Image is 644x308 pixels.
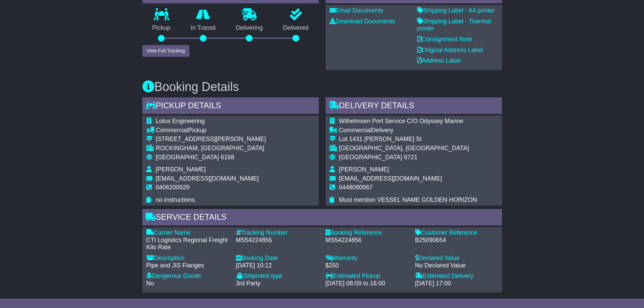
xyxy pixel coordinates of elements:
[146,229,229,237] div: Carrier Name
[226,24,273,32] p: Delivering
[339,136,477,143] div: Lot 1431 [PERSON_NAME] St
[181,24,226,32] p: In Transit
[142,24,181,32] p: Pickup
[156,175,259,182] span: [EMAIL_ADDRESS][DOMAIN_NAME]
[156,196,195,203] span: no instructions
[339,118,463,124] span: Wilhelmsen Port Service C/O Odyssey Marine
[156,136,266,143] div: [STREET_ADDRESS][PERSON_NAME]
[156,154,219,161] span: [GEOGRAPHIC_DATA]
[236,237,319,244] div: MS54224856
[326,229,408,237] div: Booking Reference
[339,196,477,203] span: Must mention VESSEL NAME GOLDEN HORIZON
[236,255,319,262] div: Booking Date
[415,280,498,287] div: [DATE] 17:00
[142,45,189,57] button: View Full Tracking
[146,237,229,251] div: CTI Logistics Regional Freight Kilo Rate
[156,118,205,124] span: Lotus Engineering
[142,209,502,227] div: Service Details
[156,127,188,134] span: Commercial
[236,280,261,287] span: 3rd Party
[273,24,319,32] p: Delivered
[339,127,477,134] div: Delivery
[326,97,502,116] div: Delivery Details
[156,145,266,152] div: ROCKINGHAM, [GEOGRAPHIC_DATA]
[339,154,402,161] span: [GEOGRAPHIC_DATA]
[326,273,408,280] div: Estimated Pickup
[156,184,190,191] span: 0406200929
[156,166,206,173] span: [PERSON_NAME]
[330,18,395,25] a: Download Documents
[415,237,498,244] div: B25090654
[339,166,389,173] span: [PERSON_NAME]
[236,262,319,269] div: [DATE] 10:12
[236,229,319,237] div: Tracking Number
[415,273,498,280] div: Estimated Delivery
[415,255,498,262] div: Declared Value
[330,7,383,14] a: Email Documents
[236,273,319,280] div: Shipment type
[326,255,408,262] div: Warranty
[417,47,483,53] a: Original Address Label
[415,262,498,269] div: No Declared Value
[156,127,266,134] div: Pickup
[146,280,154,287] span: No
[326,237,408,244] div: MS54224856
[417,57,461,64] a: Address Label
[146,273,229,280] div: Dangerous Goods
[339,184,373,191] span: 0448080067
[146,255,229,262] div: Description
[415,229,498,237] div: Customer Reference
[326,262,408,269] div: $250
[142,97,319,116] div: Pickup Details
[404,154,418,161] span: 6721
[339,127,372,134] span: Commercial
[221,154,234,161] span: 6168
[142,80,502,94] h3: Booking Details
[417,36,472,43] a: Consignment Note
[417,7,495,14] a: Shipping Label - A4 printer
[339,175,442,182] span: [EMAIL_ADDRESS][DOMAIN_NAME]
[339,145,477,152] div: [GEOGRAPHIC_DATA], [GEOGRAPHIC_DATA]
[417,18,491,32] a: Shipping Label - Thermal printer
[146,262,229,269] div: Pipe and JIS Flanges
[326,280,408,287] div: [DATE] 08:09 to 16:00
